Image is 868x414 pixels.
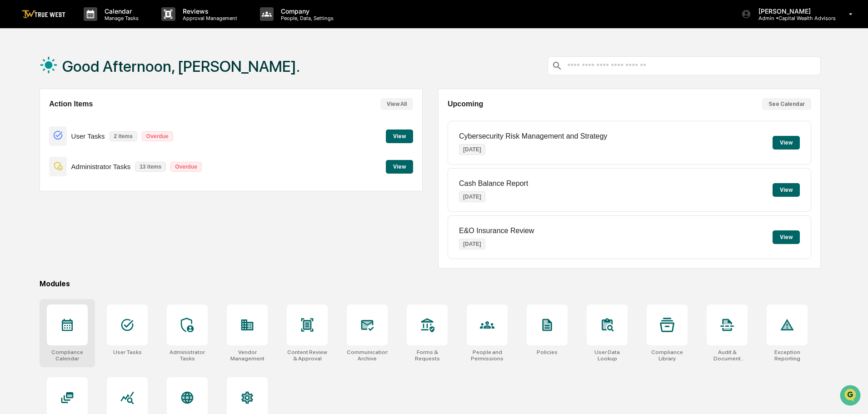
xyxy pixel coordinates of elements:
div: Forms & Requests [407,349,448,362]
div: Compliance Calendar [47,349,88,362]
div: User Tasks [113,349,142,355]
h2: Upcoming [448,100,483,108]
span: Preclearance [18,186,59,195]
p: [DATE] [459,191,485,202]
span: Pylon [90,225,110,232]
div: Content Review & Approval [287,349,328,362]
div: Policies [537,349,558,355]
p: Calendar [97,7,143,15]
div: Administrator Tasks [167,349,208,362]
p: Administrator Tasks [71,163,131,170]
p: [DATE] [459,144,485,155]
a: View [386,162,413,170]
div: We're available if you need us! [41,79,125,86]
a: View [386,131,413,140]
div: Modules [40,279,821,288]
p: Cash Balance Report [459,180,528,188]
a: Powered byPylon [64,225,110,232]
p: Company [274,7,338,15]
p: How can we help? [9,19,165,34]
span: • [75,148,79,155]
span: [DATE] [80,148,99,155]
p: Admin • Capital Wealth Advisors [751,15,836,21]
span: [PERSON_NAME] [28,124,74,131]
div: People and Permissions [467,349,508,362]
p: 2 items [110,131,137,141]
div: 🖐️ [9,187,16,194]
button: View [773,230,800,244]
button: View [386,160,413,174]
span: Data Lookup [18,203,57,212]
div: Audit & Document Logs [707,349,748,362]
div: User Data Lookup [587,349,628,362]
span: Attestations [75,186,113,195]
p: People, Data, Settings [274,15,338,21]
button: View [386,130,413,143]
p: [DATE] [459,239,485,249]
a: 🗄️Attestations [62,182,116,199]
span: • [75,124,79,131]
a: 🔎Data Lookup [5,200,61,216]
h2: Action Items [49,100,93,108]
p: Approval Management [175,15,242,21]
div: Past conversations [9,101,61,108]
img: 8933085812038_c878075ebb4cc5468115_72.jpg [19,70,35,86]
img: Tammy Steffen [9,140,24,154]
p: 13 items [135,162,166,172]
p: [PERSON_NAME] [751,7,836,15]
img: Tammy Steffen [9,115,24,130]
div: Start new chat [41,70,149,79]
button: See all [141,99,165,110]
div: Exception Reporting [767,349,808,362]
div: Communications Archive [347,349,388,362]
a: 🖐️Preclearance [5,182,62,199]
div: Vendor Management [227,349,268,362]
p: Overdue [170,162,202,172]
p: Cybersecurity Risk Management and Strategy [459,132,607,140]
div: Compliance Library [647,349,688,362]
img: 1746055101610-c473b297-6a78-478c-a979-82029cc54cd1 [9,70,25,86]
p: User Tasks [71,132,105,140]
div: 🗄️ [66,187,73,194]
iframe: Open customer support [839,384,863,409]
p: Manage Tasks [97,15,143,21]
div: 🔎 [9,204,16,211]
p: E&O Insurance Review [459,227,534,235]
button: See Calendar [762,98,811,110]
span: [DATE] [80,124,99,131]
button: View [773,183,800,197]
p: Overdue [142,131,173,141]
p: Reviews [175,7,242,15]
button: View All [380,98,413,110]
span: [PERSON_NAME] [28,148,74,155]
button: View [773,136,800,150]
img: logo [22,10,65,19]
h1: Good Afternoon, [PERSON_NAME]. [62,57,300,75]
button: Start new chat [155,72,165,83]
